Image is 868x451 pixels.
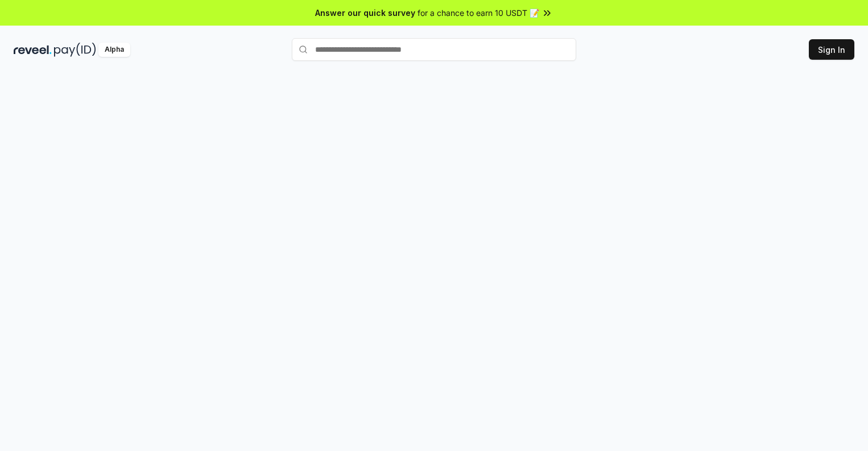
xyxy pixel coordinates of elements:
[14,43,52,57] img: reveel_dark
[54,43,96,57] img: pay_id
[98,43,130,57] div: Alpha
[809,39,854,60] button: Sign In
[315,7,415,19] span: Answer our quick survey
[418,7,539,19] span: for a chance to earn 10 USDT 📝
